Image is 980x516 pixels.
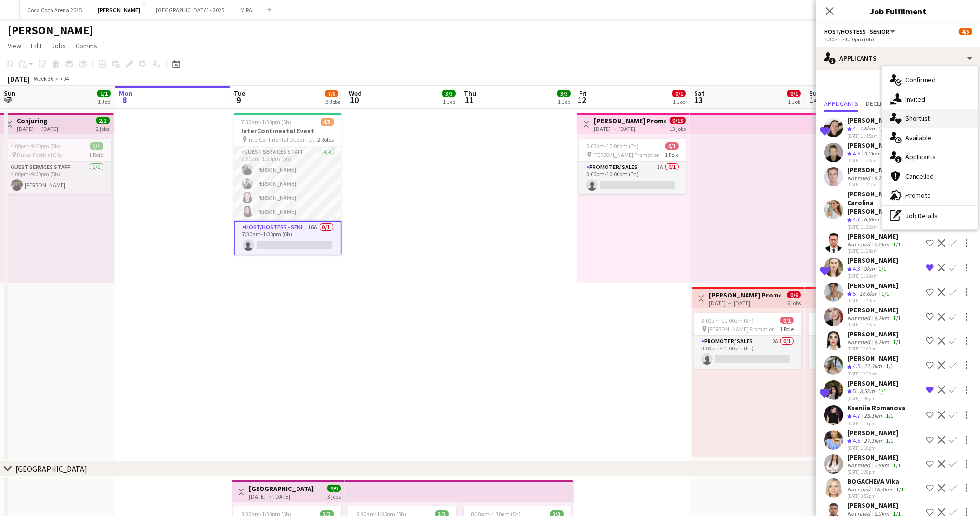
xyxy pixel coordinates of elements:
span: Applicants [824,100,858,107]
span: 0/13 [670,117,686,124]
div: Not rated [847,338,872,346]
div: 8.5km [858,387,877,396]
span: Applicants [905,153,936,161]
app-skills-label: 1/1 [893,241,901,248]
span: [PERSON_NAME] Promotion [593,151,660,158]
app-job-card: 3:00pm-10:00pm (7h)0/1 [PERSON_NAME] Promotion1 RolePromoter/ Sales3A0/13:00pm-10:00pm (7h) [579,139,686,194]
span: Confirmed [905,76,936,84]
div: +04 [60,75,69,82]
div: [PERSON_NAME] [847,501,903,510]
div: [DATE] 1:28pm [847,469,903,475]
button: [PERSON_NAME] [90,0,148,19]
div: Not rated [847,462,872,469]
div: 8.2km [872,314,891,322]
div: 8.2km [872,241,891,248]
span: 4 [853,125,856,132]
app-job-card: 4:00pm-9:00pm (5h)1/1 Dubai Festival City1 RoleGuest Services Staff1/14:00pm-9:00pm (5h)[PERSON_N... [3,139,111,194]
span: Shortlist [905,114,930,123]
span: Invited [905,95,925,103]
div: 7.8km [872,462,891,469]
span: Available [905,133,931,142]
div: [DATE] 11:24am [847,248,903,254]
h3: Job Fulfilment [816,5,980,17]
app-card-role: Promoter/ Sales2A0/13:00pm-11:00pm (8h) [694,336,801,369]
span: 13 [693,94,705,105]
div: 27.1km [862,437,884,445]
span: 7 [2,94,15,105]
div: 9.2km [862,150,881,158]
span: 9/9 [327,485,341,492]
app-skills-label: 1/1 [886,437,893,444]
app-skills-label: 1/1 [893,314,901,322]
div: Not rated [847,486,872,493]
a: Jobs [48,39,70,52]
div: [DATE] → [DATE] [594,125,666,132]
span: 1 Role [90,151,103,158]
span: 3:00pm-10:00pm (7h) [586,142,639,150]
span: 8 [117,94,132,105]
span: Fri [579,89,587,98]
span: 1/1 [90,142,103,150]
span: 4/5 [321,118,334,126]
span: 0/1 [787,90,801,97]
span: Tue [234,89,245,98]
div: [PERSON_NAME] [847,428,898,437]
div: [PERSON_NAME] [847,306,903,314]
button: Host/Hostess - Senior [824,28,897,35]
div: [DATE] 11:22am [847,224,922,230]
button: Coca Coca Arena 2025 [20,0,90,19]
div: [DATE] → [DATE] [17,125,59,132]
span: Host/Hostess - Senior [824,28,889,35]
div: [PERSON_NAME] [847,166,903,174]
h3: [PERSON_NAME] Promotion [594,116,666,125]
h3: Conjuring [17,116,59,125]
span: Sun [4,89,15,98]
span: Edit [31,41,42,50]
div: 13 jobs [670,124,686,132]
div: [PERSON_NAME] [847,379,898,387]
span: 0/1 [672,90,686,97]
div: [DATE] 11:21am [847,181,903,188]
app-card-role: Promoter/ Sales3A0/13:00pm-10:00pm (7h) [579,162,686,194]
div: 8.2km [872,338,891,346]
div: 1 Job [98,98,110,105]
span: Wed [349,89,361,98]
div: [DATE] 1:06pm [847,395,898,401]
div: 8.2km [872,174,891,181]
app-skills-label: 1/1 [878,125,886,132]
span: 4.5 [853,362,860,370]
div: [DATE] 1:18pm [847,445,898,451]
div: [DATE] 11:15am [847,133,898,139]
div: [PERSON_NAME] [847,354,898,362]
span: 9 [232,94,245,105]
span: 7:30am-1:30pm (6h) [242,118,292,126]
span: 0/1 [780,317,794,324]
div: [DATE] 3:52pm [847,493,905,499]
div: 7:30am-1:30pm (6h)4/5InterContinental Event InterContinental Dubai Festival City by IHG2 RolesGue... [234,113,342,255]
div: 1 Job [673,98,685,105]
div: [PERSON_NAME] [847,330,903,338]
app-skills-label: 1/1 [886,362,893,370]
span: 1 Role [665,151,679,158]
span: 4.5 [853,437,860,444]
span: Cancelled [905,172,934,181]
app-card-role: Promoter/ Sales2A0/13:00pm-11:00pm (8h) [809,336,916,369]
span: Comms [76,41,97,50]
div: [DATE] 12:09pm [847,346,903,352]
div: [DATE] 11:29am [847,273,898,279]
span: 7/8 [325,90,338,97]
span: 4.7 [853,412,860,419]
app-job-card: 3:00pm-11:00pm (8h)0/1 [PERSON_NAME] Promotion1 RolePromoter/ Sales2A0/13:00pm-11:00pm (8h) [694,313,801,369]
div: 25.1km [862,412,884,420]
app-skills-label: 1/1 [878,387,886,395]
div: [PERSON_NAME] [847,116,898,125]
div: [DATE] 11:33am [847,322,903,328]
app-skills-label: 1/1 [893,462,901,469]
div: [PERSON_NAME] [847,232,903,241]
span: 4:00pm-9:00pm (5h) [11,142,61,150]
span: 1 Role [780,325,794,333]
button: MIRAL [232,0,263,19]
app-job-card: 3:00pm-11:00pm (8h)0/1 [PERSON_NAME] Promotion1 RolePromoter/ Sales2A0/13:00pm-11:00pm (8h) [809,313,916,369]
